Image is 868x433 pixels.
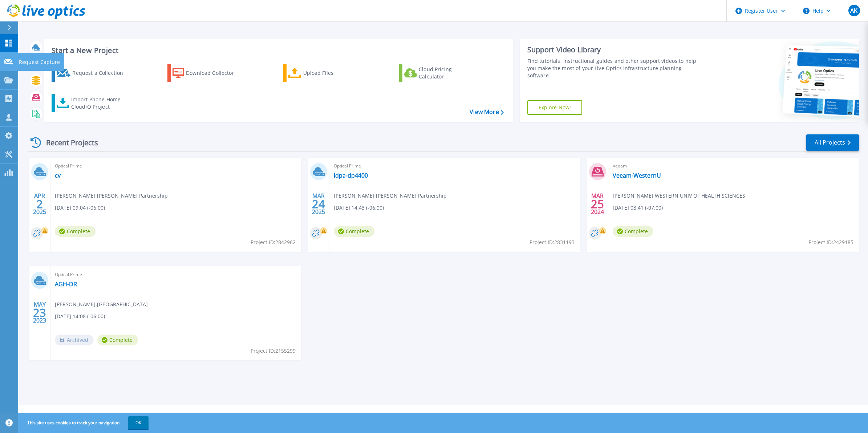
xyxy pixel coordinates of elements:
h3: Start a New Project [52,46,503,54]
span: AK [850,8,857,13]
button: OK [128,416,149,429]
a: All Projects [806,134,859,151]
div: MAR 2025 [312,191,325,217]
div: Find tutorials, instructional guides and other support videos to help you make the most of your L... [527,57,702,79]
span: Complete [613,226,653,237]
a: Veeam-WesternU [613,172,661,179]
a: View More [470,109,503,116]
div: MAR 2024 [591,191,604,217]
a: idpa-dp4400 [334,172,368,179]
span: Project ID: 2831193 [530,238,575,246]
span: This site uses cookies to track your navigation. [20,416,149,429]
span: Veeam [613,162,855,170]
span: [DATE] 14:43 (-06:00) [334,204,384,212]
a: cv [55,172,61,179]
div: MAY 2023 [33,299,46,326]
span: [DATE] 14:08 (-06:00) [55,312,105,320]
span: Project ID: 2155299 [251,347,296,355]
div: Request a Collection [72,66,130,80]
span: Project ID: 2842962 [251,238,296,246]
span: 23 [33,309,46,316]
div: Cloud Pricing Calculator [419,66,477,80]
span: Optical Prime [55,162,297,170]
div: Import Phone Home CloudIQ Project [71,96,128,110]
span: Archived [55,335,94,345]
span: [DATE] 09:04 (-06:00) [55,204,105,212]
span: Complete [334,226,374,237]
a: Upload Files [283,64,364,82]
a: Explore Now! [527,100,583,115]
div: APR 2025 [33,191,46,217]
span: Project ID: 2429185 [808,238,853,246]
span: Optical Prime [334,162,576,170]
span: 2 [36,201,43,207]
a: AGH-DR [55,280,77,288]
span: 24 [312,201,325,207]
a: Download Collector [167,64,248,82]
span: [PERSON_NAME] , WESTERN UNIV OF HEALTH SCIENCES [613,192,745,200]
p: Request Capture [19,53,60,72]
div: Recent Projects [28,134,108,151]
div: Support Video Library [527,45,702,54]
span: Optical Prime [55,271,297,279]
div: Download Collector [186,66,244,80]
span: [PERSON_NAME] , [GEOGRAPHIC_DATA] [55,300,148,308]
span: [PERSON_NAME] , [PERSON_NAME] Partnership [334,192,447,200]
div: Upload Files [303,66,361,80]
span: Complete [97,335,138,345]
a: Cloud Pricing Calculator [399,64,480,82]
span: Complete [55,226,96,237]
span: [DATE] 08:41 (-07:00) [613,204,663,212]
span: [PERSON_NAME] , [PERSON_NAME] Partnership [55,192,168,200]
a: Request a Collection [52,64,133,82]
span: 25 [591,201,604,207]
